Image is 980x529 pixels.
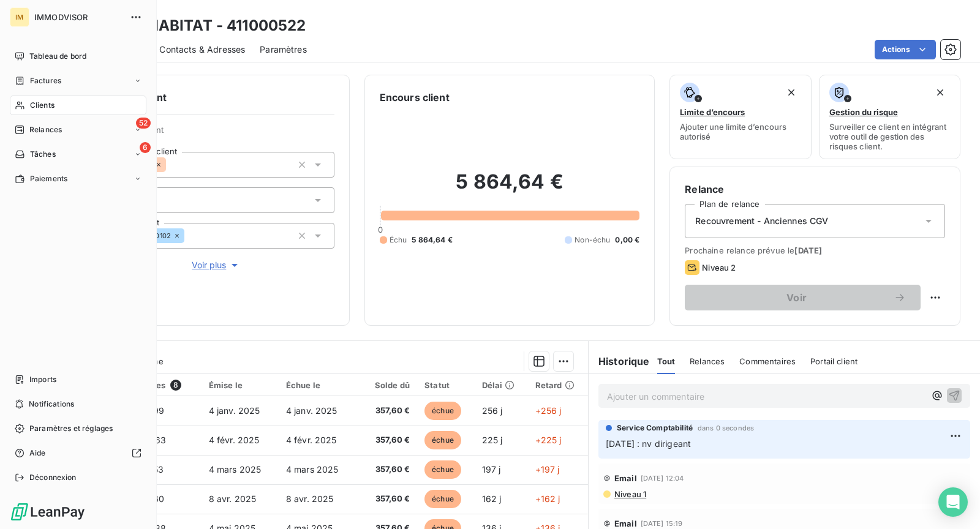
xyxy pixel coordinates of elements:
span: 4 févr. 2025 [209,435,260,445]
button: Voir [685,285,921,310]
span: Tableau de bord [29,51,86,62]
h6: Relance [685,182,945,197]
span: Niveau 2 [702,263,736,272]
span: Surveiller ce client en intégrant votre outil de gestion des risques client. [829,122,950,151]
span: Aide [29,448,46,459]
span: 8 avr. 2025 [209,493,257,504]
span: 0 [378,225,383,234]
span: [DATE] : nv dirigeant [606,438,691,449]
span: Déconnexion [29,472,77,483]
div: Statut [424,380,467,390]
img: Logo LeanPay [10,502,86,522]
span: Prochaine relance prévue le [685,246,945,255]
span: Gestion du risque [829,107,898,117]
button: Voir plus [99,258,334,272]
h2: 5 864,64 € [380,170,640,206]
div: Délai [482,380,521,390]
h6: Encours client [380,90,450,105]
span: 4 janv. 2025 [286,405,337,416]
div: Émise le [209,380,271,390]
span: Contacts & Adresses [159,43,245,56]
span: [DATE] 12:04 [641,475,684,482]
div: Retard [535,380,581,390]
span: Service Comptabilité [617,422,693,433]
span: 4 janv. 2025 [209,405,260,416]
button: Gestion du risqueSurveiller ce client en intégrant votre outil de gestion des risques client. [819,75,960,159]
span: Tout [657,356,676,366]
span: Commentaires [739,356,796,366]
span: 357,60 € [363,493,410,505]
span: Ajouter une limite d’encours autorisé [680,122,801,141]
span: Relances [29,124,62,135]
span: 357,60 € [363,434,410,446]
span: Tâches [30,149,56,160]
span: Échu [390,234,407,246]
span: [DATE] 15:19 [641,520,683,527]
span: Limite d’encours [680,107,745,117]
span: Voir plus [192,259,241,271]
button: Limite d’encoursAjouter une limite d’encours autorisé [669,75,811,159]
span: 4 mars 2025 [286,464,339,475]
a: Aide [10,443,146,463]
span: Niveau 1 [613,489,646,499]
span: [DATE] [794,246,822,255]
span: 4 févr. 2025 [286,435,337,445]
span: Email [614,473,637,483]
span: Email [614,519,637,528]
input: Ajouter une valeur [166,159,176,170]
span: 357,60 € [363,405,410,417]
button: Actions [875,40,936,59]
span: Propriétés Client [99,125,334,142]
span: échue [424,490,461,508]
span: 256 j [482,405,503,416]
span: 8 [170,380,181,391]
span: 5 864,64 € [412,234,453,246]
h3: MUC HABITAT - 411000522 [108,15,306,37]
span: Paramètres [260,43,307,56]
div: Solde dû [363,380,410,390]
span: 162 j [482,493,502,504]
span: 52 [136,118,151,129]
span: échue [424,402,461,420]
span: échue [424,431,461,449]
div: Échue le [286,380,349,390]
span: +197 j [535,464,560,475]
span: 6 [140,142,151,153]
span: 357,60 € [363,463,410,476]
input: Ajouter une valeur [184,230,194,241]
span: 225 j [482,435,503,445]
span: Portail client [810,356,858,366]
h6: Historique [589,354,650,369]
span: dans 0 secondes [698,424,754,432]
span: IMMODVISOR [34,12,123,22]
span: Relances [690,356,725,366]
span: Recouvrement - Anciennes CGV [695,215,828,227]
span: échue [424,460,461,479]
span: +225 j [535,435,562,445]
span: Clients [30,100,55,111]
span: Imports [29,374,56,385]
div: Open Intercom Messenger [938,487,968,517]
span: 4 mars 2025 [209,464,262,475]
span: 0,00 € [615,234,639,246]
span: 8 avr. 2025 [286,493,334,504]
span: Notifications [29,399,74,410]
span: 197 j [482,464,501,475]
span: Paramètres et réglages [29,423,113,434]
h6: Informations client [74,90,334,105]
span: +162 j [535,493,560,504]
span: Voir [699,293,894,302]
span: Non-échu [575,234,610,246]
span: Paiements [30,173,67,184]
span: Factures [30,75,61,86]
span: +256 j [535,405,562,416]
div: IM [10,7,29,27]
